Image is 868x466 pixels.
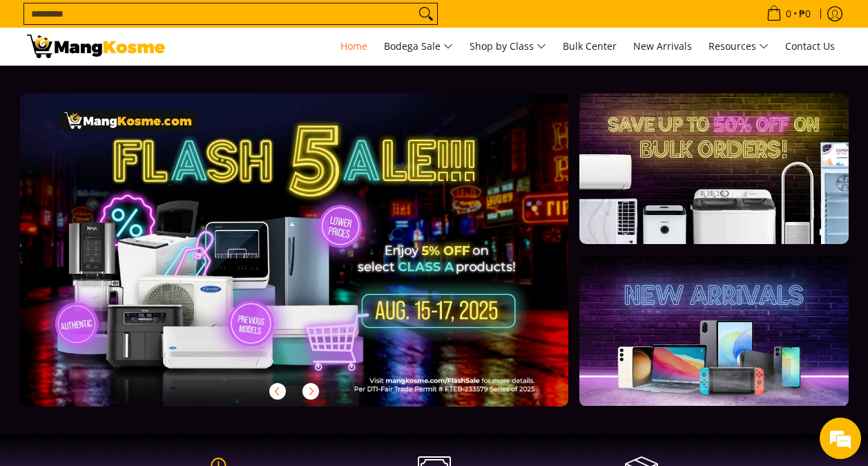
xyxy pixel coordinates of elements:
button: Next [296,376,326,407]
span: Bodega Sale [384,38,453,55]
span: Resources [708,38,769,55]
span: Bulk Center [563,39,617,53]
a: New Arrivals [626,28,699,65]
span: Contact Us [785,39,835,53]
nav: Main Menu [179,28,842,65]
a: Bulk Center [556,28,624,65]
span: New Arrivals [633,39,692,53]
img: Mang Kosme: Your Home Appliances Warehouse Sale Partner! [27,35,165,58]
a: More [20,93,613,429]
button: Search [415,3,437,24]
button: Previous [262,376,293,407]
a: Bodega Sale [377,28,460,65]
a: Contact Us [778,28,842,65]
a: Resources [702,28,775,65]
span: ₱0 [797,9,813,19]
span: 0 [784,9,793,19]
span: Shop by Class [470,38,546,55]
a: Home [334,28,374,65]
a: Shop by Class [463,28,553,65]
span: Home [340,39,367,53]
span: • [762,6,815,21]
